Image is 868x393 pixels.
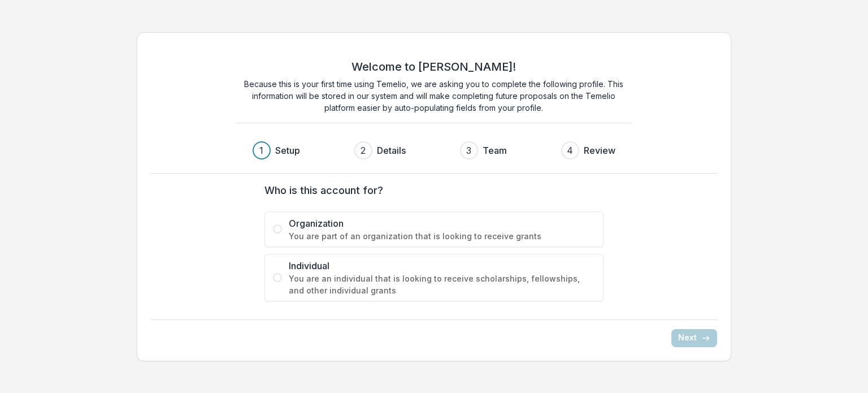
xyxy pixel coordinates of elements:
[466,144,471,157] div: 3
[351,60,516,74] h2: Welcome to [PERSON_NAME]!
[275,144,300,157] h3: Setup
[567,144,573,157] div: 4
[483,144,507,157] h3: Team
[264,183,597,198] label: Who is this account for?
[377,144,406,157] h3: Details
[289,230,595,242] span: You are part of an organization that is looking to receive grants
[584,144,615,157] h3: Review
[671,329,717,347] button: Next
[361,144,366,157] div: 2
[253,141,615,159] div: Progress
[289,273,595,296] span: You are an individual that is looking to receive scholarships, fellowships, and other individual ...
[236,78,632,114] p: Because this is your first time using Temelio, we are asking you to complete the following profil...
[259,144,263,157] div: 1
[289,259,595,273] span: Individual
[289,217,595,230] span: Organization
